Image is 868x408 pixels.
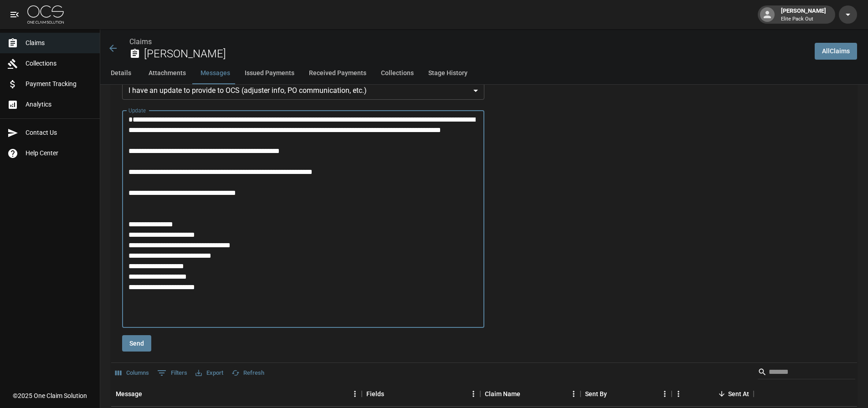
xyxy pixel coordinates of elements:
[672,387,685,401] button: Menu
[100,62,141,84] button: Details
[567,387,580,401] button: Menu
[302,62,374,84] button: Received Payments
[421,62,475,84] button: Stage History
[26,100,92,109] span: Analytics
[26,79,92,89] span: Payment Tracking
[122,335,151,352] button: Send
[607,388,620,400] button: Sort
[580,381,672,407] div: Sent By
[100,62,868,84] div: anchor tabs
[374,62,421,84] button: Collections
[144,47,807,61] h2: [PERSON_NAME]
[384,388,397,400] button: Sort
[26,148,92,158] span: Help Center
[467,387,480,401] button: Menu
[27,5,64,24] img: ocs-logo-white-transparent.png
[366,381,384,407] div: Fields
[129,36,807,47] nav: breadcrumb
[155,366,190,380] button: Show filters
[193,366,226,380] button: Export
[113,366,151,380] button: Select columns
[815,43,857,60] a: AllClaims
[141,62,193,84] button: Attachments
[585,381,607,407] div: Sent By
[5,5,24,24] button: open drawer
[348,387,362,401] button: Menu
[122,82,484,100] div: I have an update to provide to OCS (adjuster info, PO communication, etc.)
[26,59,92,68] span: Collections
[193,62,237,84] button: Messages
[658,387,672,401] button: Menu
[485,381,520,407] div: Claim Name
[715,388,728,400] button: Sort
[129,37,152,46] a: Claims
[111,381,362,407] div: Message
[480,381,580,407] div: Claim Name
[362,381,480,407] div: Fields
[520,388,533,400] button: Sort
[116,381,142,407] div: Message
[237,62,302,84] button: Issued Payments
[728,381,749,407] div: Sent At
[781,15,826,23] p: Elite Pack Out
[777,6,830,23] div: [PERSON_NAME]
[672,381,754,407] div: Sent At
[229,366,267,380] button: Refresh
[142,388,155,400] button: Sort
[128,107,146,114] label: Update
[26,128,92,138] span: Contact Us
[13,391,87,400] div: © 2025 One Claim Solution
[26,38,92,48] span: Claims
[758,365,855,381] div: Search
